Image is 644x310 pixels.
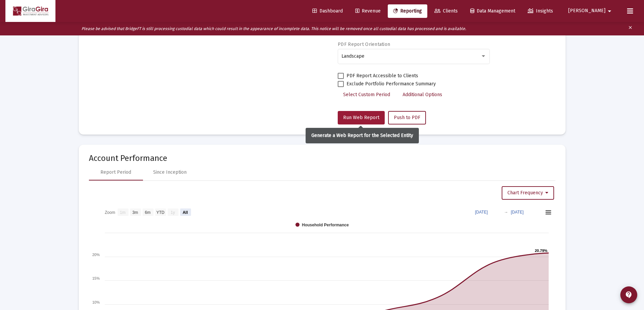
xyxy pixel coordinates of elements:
span: Data Management [470,8,515,14]
a: Revenue [350,4,386,18]
text: 10% [92,300,99,304]
text: 20% [92,253,99,257]
mat-card-title: Account Performance [89,155,555,162]
a: Clients [429,4,463,18]
text: 1m [120,210,125,215]
span: PDF Report Accessible to Clients [347,72,418,80]
span: Dashboard [312,8,343,14]
span: Additional Options [403,92,442,97]
span: Clients [434,8,458,14]
text: All [183,210,188,215]
text: 6m [145,210,150,215]
i: Please be advised that BridgeFT is still processing custodial data which could result in the appe... [81,26,466,31]
text: YTD [156,210,164,215]
a: Reporting [388,4,427,18]
mat-icon: clear [628,24,633,34]
button: Chart Frequency [502,186,554,200]
text: Zoom [105,210,115,215]
text: 3m [132,210,138,215]
text: 1y [170,210,175,215]
div: Since Inception [153,169,187,176]
span: [PERSON_NAME] [568,8,605,14]
span: Landscape [341,53,364,59]
text: → [504,210,508,215]
span: Exclude Portfolio Performance Summary [347,80,436,88]
mat-icon: arrow_drop_down [605,4,614,18]
button: [PERSON_NAME] [560,4,622,18]
span: Push to PDF [394,115,420,120]
text: 15% [92,276,99,280]
span: Reporting [393,8,422,14]
span: Run Web Report [343,115,379,120]
text: [DATE] [511,210,524,215]
div: Report Period [100,169,131,176]
span: Insights [528,8,553,14]
label: PDF Report Orientation [338,41,390,47]
text: 20.79% [535,249,548,253]
button: Run Web Report [338,111,385,124]
button: Push to PDF [388,111,426,124]
a: Data Management [465,4,521,18]
span: Chart Frequency [507,190,548,196]
span: Revenue [355,8,381,14]
mat-icon: contact_support [625,291,633,299]
a: Dashboard [307,4,348,18]
text: Household Performance [302,223,349,227]
span: Select Custom Period [343,92,390,97]
a: Insights [522,4,558,18]
img: Dashboard [10,4,50,18]
text: [DATE] [475,210,488,215]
